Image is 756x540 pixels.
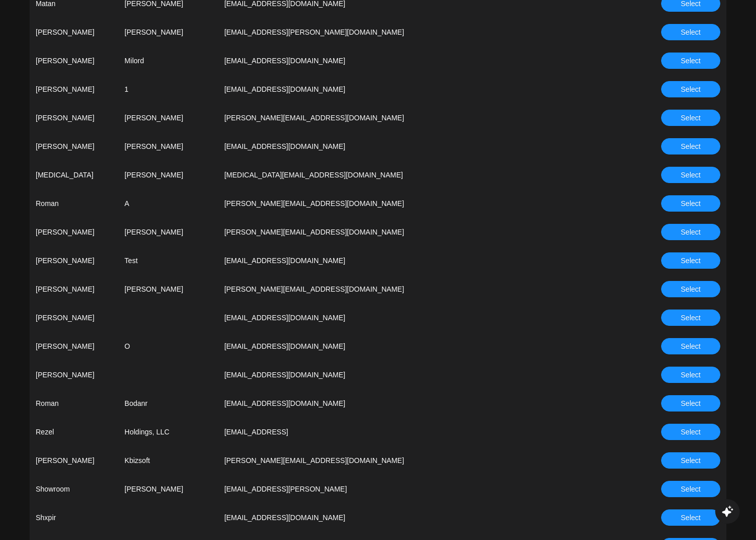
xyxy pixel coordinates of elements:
td: [PERSON_NAME] [118,275,218,303]
td: Rezel [30,418,118,446]
td: Milord [118,46,218,75]
td: Roman [30,389,118,418]
td: Kbizsoft [118,446,218,475]
td: [PERSON_NAME][EMAIL_ADDRESS][DOMAIN_NAME] [218,275,606,303]
button: Select [661,81,720,97]
span: Select [681,512,701,523]
span: Select [681,169,701,181]
td: [PERSON_NAME][EMAIL_ADDRESS][DOMAIN_NAME] [218,189,606,218]
button: Select [661,452,720,469]
span: Select [681,426,701,438]
td: [PERSON_NAME] [30,246,118,275]
td: [PERSON_NAME] [30,218,118,246]
td: [PERSON_NAME] [118,475,218,503]
td: Bodanr [118,389,218,418]
span: Select [681,112,701,123]
td: [MEDICAL_DATA][EMAIL_ADDRESS][DOMAIN_NAME] [218,161,606,189]
td: [PERSON_NAME] [30,104,118,132]
button: Select [661,367,720,383]
td: Test [118,246,218,275]
button: Select [661,110,720,126]
td: [PERSON_NAME] [30,75,118,104]
td: [PERSON_NAME] [30,18,118,46]
button: Select [661,224,720,240]
span: Select [681,226,701,238]
td: [PERSON_NAME][EMAIL_ADDRESS][DOMAIN_NAME] [218,218,606,246]
td: [EMAIL_ADDRESS][DOMAIN_NAME] [218,389,606,418]
button: Select [661,167,720,183]
button: Select [661,53,720,69]
span: Select [681,369,701,380]
td: [PERSON_NAME] [118,18,218,46]
td: [EMAIL_ADDRESS][DOMAIN_NAME] [218,303,606,332]
td: [PERSON_NAME] [30,46,118,75]
td: [EMAIL_ADDRESS][DOMAIN_NAME] [218,503,606,532]
td: [EMAIL_ADDRESS][DOMAIN_NAME] [218,246,606,275]
span: Select [681,455,701,466]
td: [PERSON_NAME] [30,132,118,161]
td: [EMAIL_ADDRESS][DOMAIN_NAME] [218,361,606,389]
button: Select [661,24,720,40]
td: [PERSON_NAME][EMAIL_ADDRESS][DOMAIN_NAME] [218,446,606,475]
td: Shxpir [30,503,118,532]
span: Select [681,198,701,209]
button: Select [661,252,720,269]
td: [EMAIL_ADDRESS][DOMAIN_NAME] [218,132,606,161]
td: [EMAIL_ADDRESS][DOMAIN_NAME] [218,75,606,104]
td: [PERSON_NAME] [30,361,118,389]
button: Select [661,338,720,354]
td: [PERSON_NAME] [30,332,118,361]
td: [PERSON_NAME] [118,218,218,246]
span: Select [681,55,701,66]
td: [EMAIL_ADDRESS][DOMAIN_NAME] [218,46,606,75]
button: Select [661,424,720,440]
span: Select [681,341,701,352]
span: Select [681,255,701,266]
button: Select [661,395,720,412]
td: Roman [30,189,118,218]
td: 1 [118,75,218,104]
button: Select [661,138,720,155]
button: Select [661,509,720,526]
td: [PERSON_NAME] [30,275,118,303]
td: O [118,332,218,361]
td: Showroom [30,475,118,503]
button: Select [661,310,720,326]
td: Holdings, LLC [118,418,218,446]
td: [PERSON_NAME][EMAIL_ADDRESS][DOMAIN_NAME] [218,104,606,132]
td: [PERSON_NAME] [118,104,218,132]
button: Select [661,195,720,212]
button: Select [661,281,720,297]
span: Select [681,284,701,295]
td: [PERSON_NAME] [118,132,218,161]
td: [PERSON_NAME] [30,446,118,475]
td: [PERSON_NAME] [30,303,118,332]
span: Select [681,141,701,152]
button: Select [661,481,720,497]
span: Select [681,312,701,323]
span: Select [681,398,701,409]
td: [MEDICAL_DATA] [30,161,118,189]
span: Select [681,27,701,38]
span: Select [681,483,701,495]
td: [EMAIL_ADDRESS][DOMAIN_NAME] [218,332,606,361]
td: [EMAIL_ADDRESS][PERSON_NAME] [218,475,606,503]
td: [PERSON_NAME] [118,161,218,189]
td: [EMAIL_ADDRESS][PERSON_NAME][DOMAIN_NAME] [218,18,606,46]
span: Select [681,84,701,95]
td: [EMAIL_ADDRESS] [218,418,606,446]
td: A [118,189,218,218]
